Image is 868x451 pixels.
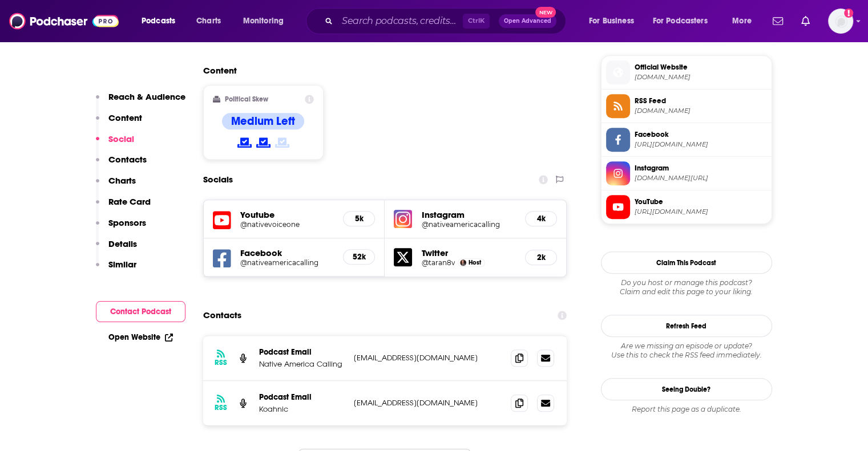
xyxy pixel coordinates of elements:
[606,195,767,219] a: YouTube[URL][DOMAIN_NAME]
[142,13,175,29] span: Podcasts
[96,217,146,238] button: Sponsors
[601,405,772,414] div: Report this page as a duplicate.
[108,259,136,270] p: Similar
[134,12,190,30] button: open menu
[421,258,455,267] a: @taran8v
[635,73,767,82] span: nativeamericacalling.com
[535,214,547,224] h5: 4k
[635,140,767,149] span: https://www.facebook.com/nativeamericacalling
[421,220,516,229] a: @nativeamericacalling
[653,13,708,29] span: For Podcasters
[231,114,295,128] h4: Medium Left
[240,258,334,267] a: @nativeamericacalling
[108,196,151,207] p: Rate Card
[353,214,365,224] h5: 5k
[469,259,481,266] span: Host
[601,251,772,274] button: Claim This Podcast
[645,12,724,30] button: open menu
[259,359,345,369] p: Native America Calling
[108,154,147,165] p: Contacts
[589,13,634,29] span: For Business
[196,13,221,29] span: Charts
[96,175,136,196] button: Charts
[601,342,772,360] div: Are we missing an episode or update? Use this to check the RSS feed immediately.
[581,12,648,30] button: open menu
[96,238,137,259] button: Details
[828,9,853,34] button: Show profile menu
[732,13,752,29] span: More
[235,12,298,30] button: open menu
[394,210,412,228] img: iconImage
[844,9,853,18] svg: Add a profile image
[259,347,345,357] p: Podcast Email
[108,238,137,249] p: Details
[317,8,577,34] div: Search podcasts, credits, & more...
[635,96,767,106] span: RSS Feed
[96,112,142,133] button: Content
[354,353,502,363] p: [EMAIL_ADDRESS][DOMAIN_NAME]
[606,128,767,152] a: Facebook[URL][DOMAIN_NAME]
[203,169,233,190] h2: Socials
[601,378,772,400] a: Seeing Double?
[601,315,772,337] button: Refresh Feed
[96,259,136,280] button: Similar
[9,10,119,32] img: Podchaser - Follow, Share and Rate Podcasts
[96,154,147,175] button: Contacts
[240,247,334,258] h5: Facebook
[108,175,136,186] p: Charts
[797,11,814,31] a: Show notifications dropdown
[353,252,365,262] h5: 52k
[606,94,767,118] a: RSS Feed[DOMAIN_NAME]
[421,209,516,220] h5: Instagram
[108,133,134,144] p: Social
[463,14,490,29] span: Ctrl K
[259,404,345,414] p: Koahnic
[828,9,853,34] img: User Profile
[96,301,185,322] button: Contact Podcast
[460,259,466,266] img: Tara Gatewood
[189,12,228,30] a: Charts
[635,163,767,173] span: Instagram
[108,112,142,123] p: Content
[337,12,463,30] input: Search podcasts, credits, & more...
[96,196,151,217] button: Rate Card
[499,14,556,28] button: Open AdvancedNew
[504,18,551,24] span: Open Advanced
[96,91,185,112] button: Reach & Audience
[108,217,146,228] p: Sponsors
[635,107,767,115] span: nativeamericacalling.com
[259,392,345,402] p: Podcast Email
[240,209,334,220] h5: Youtube
[606,60,767,84] a: Official Website[DOMAIN_NAME]
[240,220,334,229] h5: @nativevoiceone
[535,253,547,262] h5: 2k
[108,332,173,342] a: Open Website
[215,403,227,412] h3: RSS
[243,13,284,29] span: Monitoring
[203,304,241,326] h2: Contacts
[828,9,853,34] span: Logged in as MackenzieCollier
[635,174,767,182] span: instagram.com/nativeamericacalling
[601,278,772,287] span: Do you host or manage this podcast?
[635,62,767,72] span: Official Website
[108,91,185,102] p: Reach & Audience
[606,161,767,185] a: Instagram[DOMAIN_NAME][URL]
[635,208,767,216] span: https://www.youtube.com/@nativevoiceone
[203,65,558,76] h2: Content
[635,129,767,140] span: Facebook
[215,358,227,367] h3: RSS
[421,247,516,258] h5: Twitter
[635,197,767,207] span: YouTube
[354,398,502,408] p: [EMAIL_ADDRESS][DOMAIN_NAME]
[724,12,766,30] button: open menu
[601,278,772,296] div: Claim and edit this page to your liking.
[535,7,556,18] span: New
[768,11,788,31] a: Show notifications dropdown
[96,133,134,155] button: Social
[225,95,268,103] h2: Political Skew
